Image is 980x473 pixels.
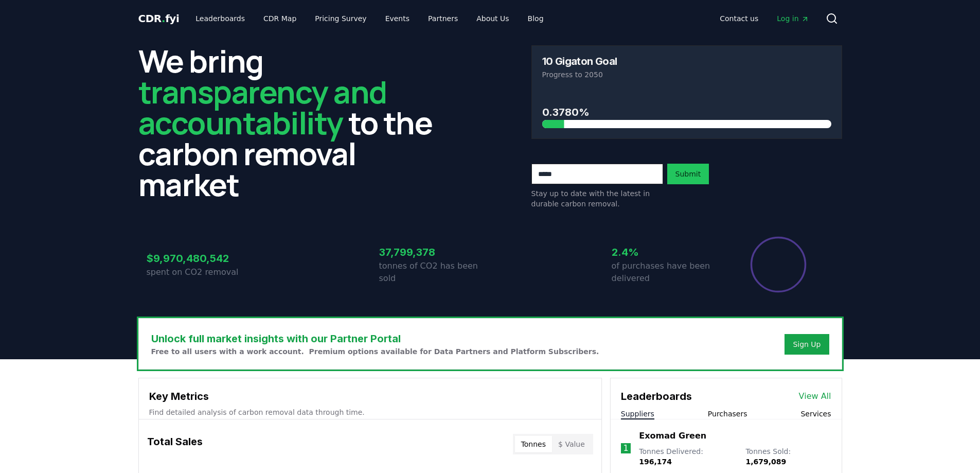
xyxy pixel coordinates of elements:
button: $ Value [552,436,591,452]
a: About Us [468,9,517,28]
a: Exomad Green [639,430,706,442]
a: Contact us [711,9,767,28]
a: Leaderboards [187,9,253,28]
h3: 37,799,378 [379,244,490,260]
p: of purchases have been delivered [612,260,723,285]
button: Tonnes [515,436,552,452]
a: Pricing Survey [307,9,375,28]
nav: Main [711,9,817,28]
a: Partners [420,9,466,28]
h3: $9,970,480,542 [147,251,258,266]
a: Log in [769,9,817,28]
p: Free to all users with a work account. Premium options available for Data Partners and Platform S... [151,346,599,357]
h3: 10 Gigaton Goal [542,56,617,66]
h3: Unlock full market insights with our Partner Portal [151,331,599,346]
div: Percentage of sales delivered [750,236,807,293]
h3: 2.4% [612,244,723,260]
span: 196,174 [639,458,672,466]
a: Events [377,9,418,28]
span: CDR fyi [138,12,180,25]
p: tonnes of CO2 has been sold [379,260,490,285]
a: Sign Up [793,339,821,349]
h3: Total Sales [147,434,203,454]
p: Tonnes Delivered : [639,446,735,467]
a: Blog [520,9,552,28]
p: Progress to 2050 [542,69,831,80]
p: spent on CO2 removal [147,266,258,278]
h3: Leaderboards [621,389,692,404]
h2: We bring to the carbon removal market [138,45,449,200]
span: transparency and accountability [138,71,387,144]
p: 1 [623,442,628,454]
h3: 0.3780% [542,104,831,120]
span: Log in [777,13,809,24]
a: CDR.fyi [138,11,180,26]
button: Suppliers [621,409,654,419]
nav: Main [187,9,551,28]
button: Services [800,409,831,419]
h3: Key Metrics [149,389,591,404]
p: Find detailed analysis of carbon removal data through time. [149,407,591,417]
button: Sign Up [785,334,829,355]
span: 1,679,089 [745,458,786,466]
span: . [162,12,165,25]
button: Submit [667,164,709,184]
button: Purchasers [708,409,747,419]
a: CDR Map [255,9,305,28]
p: Tonnes Sold : [745,446,831,467]
a: View All [799,390,831,402]
p: Stay up to date with the latest in durable carbon removal. [531,188,663,209]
